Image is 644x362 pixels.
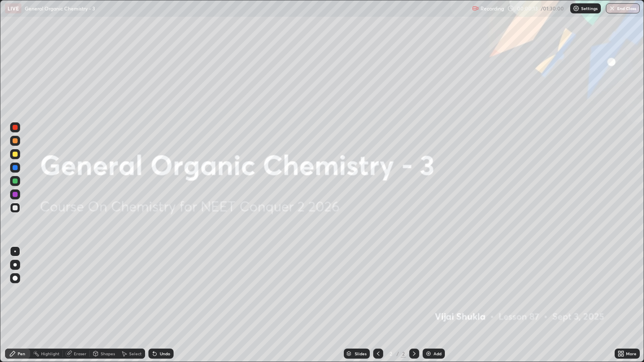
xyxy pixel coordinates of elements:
[609,5,615,12] img: end-class-cross
[18,352,25,356] div: Pen
[581,6,597,10] p: Settings
[160,352,170,356] div: Undo
[41,352,60,356] div: Highlight
[626,352,636,356] div: More
[101,352,115,356] div: Shapes
[606,3,640,13] button: End Class
[74,352,86,356] div: Eraser
[355,352,366,356] div: Slides
[8,5,19,12] p: LIVE
[397,351,399,356] div: /
[573,5,579,12] img: class-settings-icons
[387,351,395,356] div: 2
[472,5,479,12] img: recording.375f2c34.svg
[434,352,441,356] div: Add
[425,350,432,357] img: add-slide-button
[401,350,406,357] div: 2
[129,352,142,356] div: Select
[480,5,504,12] p: Recording
[25,5,95,12] p: General Organic Chemistry - 3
